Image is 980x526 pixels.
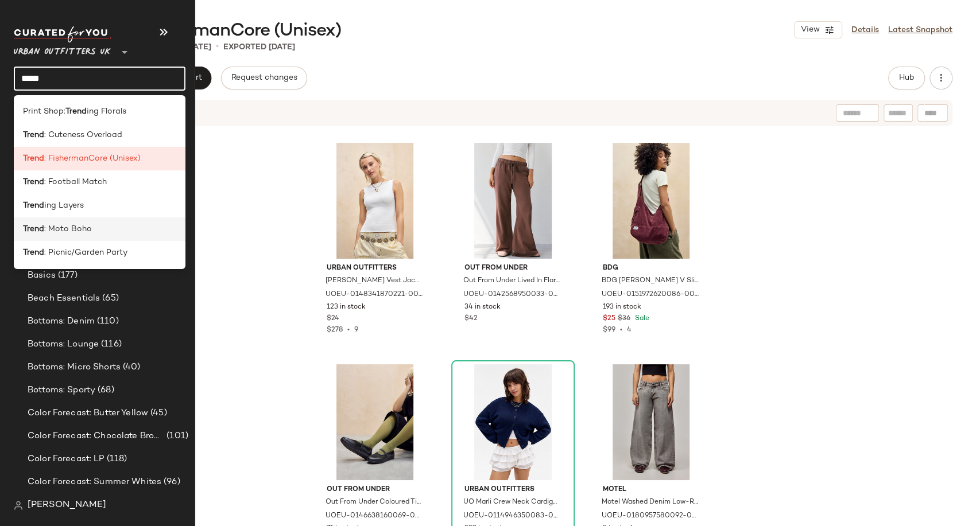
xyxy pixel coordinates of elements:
[326,290,423,300] span: UOEU-0148341870221-000-010
[603,314,615,324] span: $25
[23,106,65,118] span: Print Shop:
[615,326,627,334] span: •
[23,176,44,188] b: Trend
[44,200,84,212] span: ing Layers
[95,384,114,397] span: (68)
[603,302,641,313] span: 193 in stock
[851,24,879,36] a: Details
[164,430,188,443] span: (101)
[216,40,219,54] span: •
[148,407,167,420] span: (45)
[231,73,297,83] span: Request changes
[327,326,343,334] span: $278
[327,302,366,313] span: 123 in stock
[28,315,95,328] span: Bottoms: Denim
[354,326,358,334] span: 9
[28,498,106,512] span: [PERSON_NAME]
[121,361,141,374] span: (40)
[327,314,339,324] span: $24
[618,314,630,324] span: $36
[44,129,122,141] span: : Cuteness Overload
[602,497,699,508] span: Motel Washed Denim Low-Rise Roomy Jeans - Grey 28 at Urban Outfitters
[14,501,23,510] img: svg%3e
[23,223,44,235] b: Trend
[28,384,95,397] span: Bottoms: Sporty
[464,314,478,324] span: $42
[463,276,560,286] span: Out From Under Lived In Flared Joggers - Chocolate XL at Urban Outfitters
[23,129,44,141] b: Trend
[23,247,44,259] b: Trend
[28,361,121,374] span: Bottoms: Micro Shorts
[161,476,180,489] span: (96)
[603,485,700,495] span: Motel
[463,290,560,300] span: UOEU-0142568950033-000-021
[464,485,561,495] span: Urban Outfitters
[463,511,560,521] span: UOEU-0114946350083-000-041
[44,247,127,259] span: : Picnic/Garden Party
[327,263,424,274] span: Urban Outfitters
[602,276,699,286] span: BDG [PERSON_NAME] V Sling Cord Bag - Dark Purple at Urban Outfitters
[104,453,127,466] span: (118)
[99,338,122,351] span: (116)
[455,364,571,480] img: 0114946350083_041_a2
[28,407,148,420] span: Color Forecast: Butter Yellow
[317,143,433,259] img: 0148341870221_010_b
[44,223,92,235] span: : Moto Boho
[898,73,915,83] span: Hub
[223,41,295,53] p: Exported [DATE]
[343,326,354,334] span: •
[455,143,571,259] img: 0142568950033_021_a2
[603,326,615,334] span: $99
[65,106,87,118] b: Trend
[44,176,107,188] span: : Football Match
[594,364,709,480] img: 0180957580092_004_b
[602,511,699,521] span: UOEU-0180957580092-000-004
[794,21,842,38] button: View
[87,106,126,118] span: ing Florals
[326,497,423,508] span: Out From Under Coloured Tights - Khaki L/XL at Urban Outfitters
[327,485,424,495] span: Out From Under
[463,497,560,508] span: UO Marli Crew Neck Cardigan - Navy S at Urban Outfitters
[23,153,44,165] b: Trend
[888,24,952,36] a: Latest Snapshot
[326,511,423,521] span: UOEU-0146638160069-000-036
[14,26,111,42] img: cfy_white_logo.C9jOOHJF.svg
[602,290,699,300] span: UOEU-0151972620086-000-051
[633,315,649,322] span: Sale
[221,67,307,89] button: Request changes
[603,263,700,274] span: BDG
[464,302,501,313] span: 34 in stock
[28,292,100,305] span: Beach Essentials
[594,143,709,259] img: 0151972620086_051_a2
[800,25,820,34] span: View
[28,453,104,466] span: Color Forecast: LP
[100,292,119,305] span: (65)
[28,338,99,351] span: Bottoms: Lounge
[28,269,56,282] span: Basics
[14,39,111,60] span: Urban Outfitters UK
[28,430,164,443] span: Color Forecast: Chocolate Brown
[44,153,141,165] span: : FishermanCore (Unisex)
[627,326,632,334] span: 4
[95,315,119,328] span: (110)
[56,269,78,282] span: (177)
[888,67,925,89] button: Hub
[23,200,44,212] b: Trend
[317,364,433,480] img: 0146638160069_036_a2
[464,263,561,274] span: Out From Under
[90,20,341,42] span: Trend: FishermanCore (Unisex)
[28,476,161,489] span: Color Forecast: Summer Whites
[326,276,423,286] span: [PERSON_NAME] Vest Jacket - White L at Urban Outfitters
